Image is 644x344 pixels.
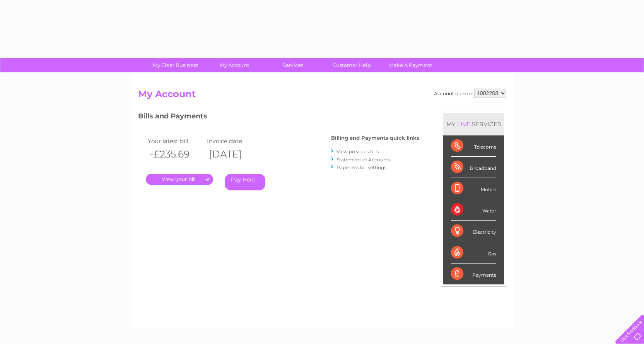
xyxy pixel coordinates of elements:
div: LIVE [456,120,472,128]
h2: My Account [138,89,506,103]
a: My Clear Business [143,58,207,72]
div: Broadband [451,157,496,178]
a: My Account [202,58,266,72]
div: Water [451,199,496,221]
a: Paperless bill settings [337,164,386,170]
a: Make A Payment [379,58,442,72]
div: Gas [451,242,496,264]
a: Statement of Accounts [337,157,391,163]
th: [DATE] [205,146,265,162]
td: Invoice date [205,136,265,146]
h4: Billing and Payments quick links [331,135,419,141]
div: Account number [434,89,506,98]
div: Payments [451,264,496,284]
a: Services [261,58,325,72]
div: Telecoms [451,135,496,157]
div: Electricity [451,221,496,242]
a: Customer Help [320,58,384,72]
a: View previous bills [337,149,379,154]
a: Pay Here [225,174,265,190]
th: -£235.69 [146,146,205,162]
div: Mobile [451,178,496,199]
a: . [146,174,213,185]
h3: Bills and Payments [138,111,419,124]
td: Your latest bill [146,136,205,146]
div: MY SERVICES [443,113,504,135]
